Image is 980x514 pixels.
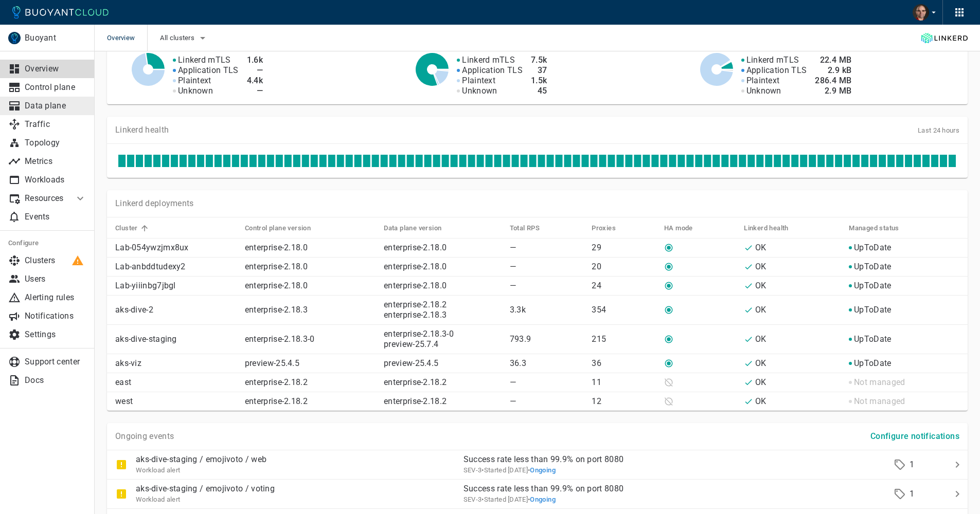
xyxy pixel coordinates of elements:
a: enterprise-2.18.0 [384,281,447,290]
h4: 2.9 MB [815,86,851,96]
a: preview-25.4.5 [384,358,438,368]
a: enterprise-2.18.2 [384,300,447,309]
p: Overview [25,64,86,74]
p: 36 [592,358,656,369]
a: enterprise-2.18.3 [245,305,308,315]
h4: 1.6k [247,55,263,65]
p: aks-dive-staging [115,334,237,344]
p: Resources [25,193,66,204]
p: OK [755,358,767,369]
h4: 22.4 MB [815,55,851,65]
p: Topology [25,138,86,148]
p: Unknown [462,86,497,96]
p: Application TLS [462,65,523,76]
h5: Data plane version [384,224,441,232]
p: UpToDate [854,281,891,291]
a: enterprise-2.18.3 [384,310,447,320]
p: Workloads [25,175,86,185]
p: Plaintext [178,76,211,86]
span: Last 24 hours [918,126,959,134]
p: 354 [592,305,656,315]
p: east [115,377,237,388]
p: UpToDate [854,262,891,272]
p: OK [755,334,767,344]
span: Ongoing [530,466,556,474]
p: Linkerd health [115,125,169,135]
span: Linkerd health [744,224,802,233]
p: Plaintext [746,76,780,86]
span: Total RPS [510,224,554,233]
p: Control plane [25,82,86,93]
a: enterprise-2.18.0 [384,262,447,271]
p: Linkerd mTLS [178,55,231,65]
p: aks-dive-staging / emojivoto / voting [136,484,275,494]
h5: Managed status [849,224,899,232]
img: Buoyant [8,32,21,44]
img: Travis Beckham [913,4,929,21]
h4: 1.5k [531,76,547,86]
p: Settings [25,329,86,340]
p: UpToDate [854,243,891,253]
span: Ongoing [530,495,556,503]
p: UpToDate [854,305,891,315]
span: HA mode [664,224,706,233]
a: enterprise-2.18.2 [245,377,308,387]
p: Clusters [25,255,86,266]
p: Users [25,274,86,284]
p: Alerting rules [25,292,86,303]
p: 11 [592,377,656,388]
a: enterprise-2.18.2 [384,377,447,387]
h4: 7.5k [531,55,547,65]
a: enterprise-2.18.2 [245,396,308,406]
div: 1 [892,457,947,472]
p: Linkerd deployments [115,198,194,209]
p: UpToDate [854,358,891,369]
h5: Total RPS [510,224,540,232]
p: Buoyant [25,33,86,43]
p: 36.3 [510,358,584,369]
h4: 286.4 MB [815,76,851,86]
p: Lab-yiiinbg7jbgl [115,281,237,291]
p: aks-viz [115,358,237,369]
span: Control plane version [245,224,324,233]
p: — [510,281,584,291]
a: Configure notifications [866,431,964,440]
p: OK [755,262,767,272]
h5: HA mode [664,224,693,232]
span: SEV-3 [464,495,482,503]
p: OK [755,305,767,315]
span: • [528,495,556,503]
p: Plaintext [462,76,495,86]
a: enterprise-2.18.2 [384,396,447,406]
p: OK [755,243,767,253]
p: Notifications [25,311,86,321]
span: Managed status [849,224,913,233]
p: — [510,243,584,253]
a: preview-25.4.5 [245,358,299,368]
a: enterprise-2.18.3-0 [245,334,315,344]
span: Proxies [592,224,629,233]
h4: 2.9 kB [815,65,851,76]
p: Linkerd mTLS [462,55,515,65]
p: OK [755,377,767,388]
span: All clusters [160,34,197,42]
p: aks-dive-staging / emojivoto / web [136,454,266,465]
p: Lab-054ywzjmx8ux [115,243,237,253]
p: west [115,396,237,407]
h4: — [247,65,263,76]
p: — [510,262,584,272]
p: OK [755,281,767,291]
p: Linkerd mTLS [746,55,799,65]
span: Workload alert [136,466,180,474]
h5: Configure [8,239,86,247]
p: — [510,396,584,407]
h5: Proxies [592,224,616,232]
p: Support center [25,357,86,367]
h5: Linkerd health [744,224,789,232]
p: 3.3k [510,305,584,315]
p: 29 [592,243,656,253]
p: 24 [592,281,656,291]
p: Unknown [178,86,213,96]
p: Application TLS [178,65,239,76]
h4: Configure notifications [870,431,959,442]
